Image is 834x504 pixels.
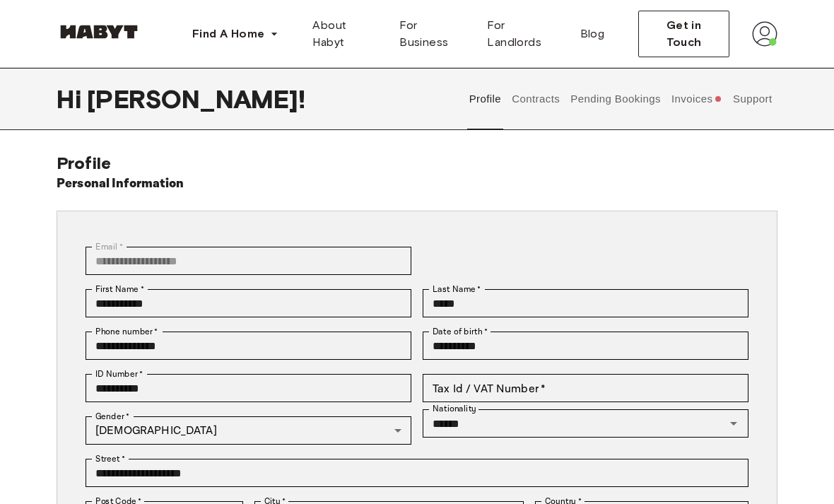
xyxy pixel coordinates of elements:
[181,20,290,48] button: Find A Home
[487,17,557,51] span: For Landlords
[650,17,717,51] span: Get in Touch
[95,410,129,423] label: Gender
[464,68,777,130] div: user profile tabs
[57,84,87,114] span: Hi
[433,403,476,415] label: Nationality
[57,25,141,39] img: Habyt
[569,68,663,130] button: Pending Bookings
[95,240,123,253] label: Email
[580,25,605,42] span: Blog
[433,283,481,295] label: Last Name
[569,11,616,57] a: Blog
[86,416,411,445] div: [DEMOGRAPHIC_DATA]
[510,68,562,130] button: Contracts
[87,84,305,114] span: [PERSON_NAME] !
[57,174,184,194] h6: Personal Information
[192,25,264,42] span: Find A Home
[95,368,143,380] label: ID Number
[301,11,388,57] a: About Habyt
[57,153,111,173] span: Profile
[669,68,724,130] button: Invoices
[95,452,125,465] label: Street
[399,17,464,51] span: For Business
[388,11,476,57] a: For Business
[423,332,748,360] input: Choose date, selected date is Mar 17, 1981
[476,11,568,57] a: For Landlords
[95,283,144,295] label: First Name
[86,247,411,275] div: You can't change your email address at the moment. Please reach out to customer support in case y...
[433,325,488,338] label: Date of birth
[724,414,744,433] button: Open
[638,11,729,57] button: Get in Touch
[312,17,377,51] span: About Habyt
[467,68,503,130] button: Profile
[752,21,777,47] img: avatar
[95,325,158,338] label: Phone number
[731,68,774,130] button: Support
